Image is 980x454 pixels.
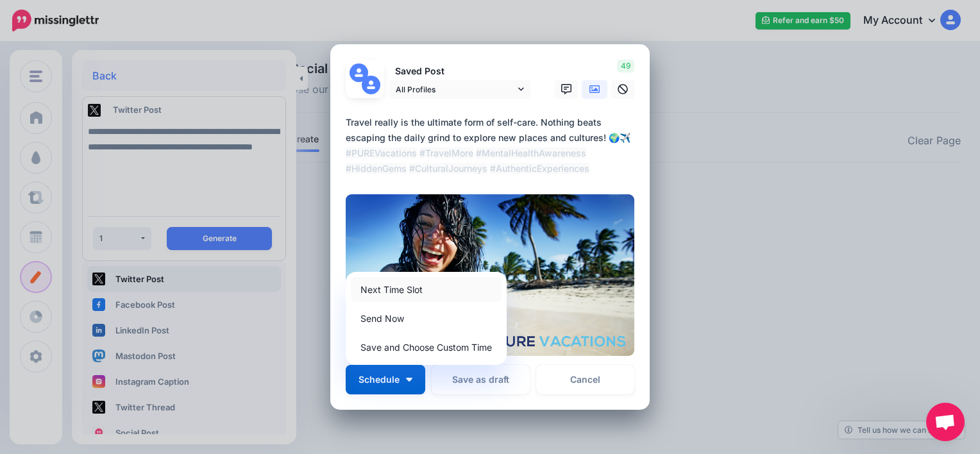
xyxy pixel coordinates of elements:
img: user_default_image.png [350,63,368,82]
a: Send Now [351,306,502,331]
button: Schedule [346,365,425,394]
div: Travel really is the ultimate form of self-care. Nothing beats escaping the daily grind to explor... [346,115,641,176]
a: Next Time Slot [351,277,502,302]
span: 49 [617,60,634,72]
img: C6IZFVRC6FLOVTQ3C1449YQTDH4A8ZKV.png [346,194,634,356]
span: Schedule [359,375,400,384]
img: arrow-down-white.png [406,378,412,382]
a: All Profiles [389,80,530,99]
img: user_default_image.png [362,76,380,94]
a: Cancel [536,365,634,394]
button: Save as draft [432,365,530,394]
p: Saved Post [389,64,530,79]
span: All Profiles [396,83,515,96]
div: Schedule [346,272,507,365]
a: Save and Choose Custom Time [351,335,502,360]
